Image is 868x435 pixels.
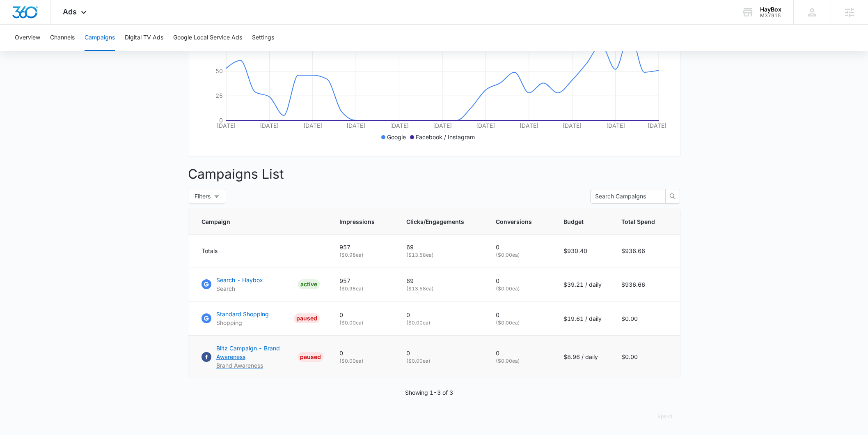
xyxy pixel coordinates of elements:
tspan: [DATE] [563,122,582,129]
tspan: [DATE] [260,122,279,129]
p: $930.40 [563,246,602,255]
span: Conversions [496,217,532,226]
p: $8.96 / daily [563,352,602,361]
p: Campaigns List [188,164,680,184]
p: ( $13.58 ea) [406,251,476,259]
div: account id [760,13,781,18]
p: Facebook / Instagram [416,133,475,141]
td: $0.00 [611,336,680,378]
p: Search [216,284,263,293]
tspan: 50 [215,67,222,74]
p: 0 [406,311,476,319]
div: Totals [202,246,320,255]
tspan: [DATE] [389,122,408,129]
button: Google Local Service Ads [173,25,242,51]
p: 0 [496,349,544,357]
tspan: 25 [215,92,222,99]
span: Campaign [202,217,308,226]
button: Spend [649,407,680,426]
p: ( $0.00 ea) [496,251,544,259]
span: Filters [195,192,211,201]
span: Budget [563,217,590,226]
img: Google Ads [202,279,211,289]
p: ( $0.00 ea) [496,285,544,292]
p: ( $0.98 ea) [339,251,387,259]
tspan: [DATE] [433,122,451,129]
img: tab_keywords_by_traffic_grey.svg [82,48,88,54]
p: Blitz Campaign - Brand Awareness [216,344,294,361]
tspan: [DATE] [519,122,538,129]
p: 0 [339,311,387,319]
p: 0 [406,349,476,357]
p: ( $0.00 ea) [496,357,544,365]
a: Google AdsSearch - HayboxSearchACTIVE [202,276,320,293]
div: account name [760,6,781,13]
span: Clicks/Engagements [406,217,464,226]
p: Search - Haybox [216,276,263,284]
p: ( $0.00 ea) [339,319,387,327]
tspan: [DATE] [647,122,666,129]
a: FacebookBlitz Campaign - Brand AwarenessBrand AwarenessPAUSED [202,344,320,370]
button: Campaigns [85,25,115,51]
a: Google AdsStandard ShoppingShoppingPAUSED [202,310,320,327]
p: 957 [339,243,387,251]
p: Google [387,133,406,141]
input: Search Campaigns [595,192,654,201]
p: ( $13.58 ea) [406,285,476,292]
button: Filters [188,189,226,204]
p: ( $0.00 ea) [406,357,476,365]
p: Brand Awareness [216,361,294,370]
p: Showing 1-3 of 3 [405,388,453,397]
img: tab_domain_overview_orange.svg [22,48,29,54]
div: Keywords by Traffic [91,48,138,54]
tspan: [DATE] [606,122,625,129]
img: logo_orange.svg [13,13,20,20]
button: search [665,189,680,204]
p: ( $0.00 ea) [339,357,387,365]
div: v 4.0.25 [23,13,40,20]
td: $936.66 [611,235,680,267]
img: Google Ads [202,313,211,323]
td: $0.00 [611,302,680,336]
p: 0 [496,243,544,251]
p: 957 [339,276,387,285]
div: PAUSED [294,313,320,323]
tspan: [DATE] [303,122,322,129]
span: Impressions [339,217,375,226]
td: $936.66 [611,267,680,302]
p: $19.61 / daily [563,314,602,323]
p: ( $0.98 ea) [339,285,387,292]
div: Domain Overview [31,48,73,54]
span: Total Spend [621,217,655,226]
img: Facebook [202,352,211,362]
p: 69 [406,243,476,251]
p: Standard Shopping [216,310,269,318]
p: Shopping [216,318,269,327]
p: $39.21 / daily [563,280,602,289]
span: search [666,193,680,200]
p: 0 [496,276,544,285]
button: Settings [252,25,274,51]
div: ACTIVE [298,279,320,289]
button: Digital TV Ads [125,25,163,51]
div: PAUSED [298,352,323,362]
tspan: 0 [219,117,222,124]
p: ( $0.00 ea) [496,319,544,327]
p: ( $0.00 ea) [406,319,476,327]
tspan: [DATE] [476,122,495,129]
tspan: [DATE] [216,122,235,129]
img: website_grey.svg [13,21,20,28]
p: 0 [339,349,387,357]
p: 69 [406,276,476,285]
span: Ads [63,7,77,16]
div: Domain: [DOMAIN_NAME] [21,21,90,28]
p: 0 [496,311,544,319]
tspan: [DATE] [346,122,365,129]
button: Channels [50,25,75,51]
button: Overview [15,25,40,51]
